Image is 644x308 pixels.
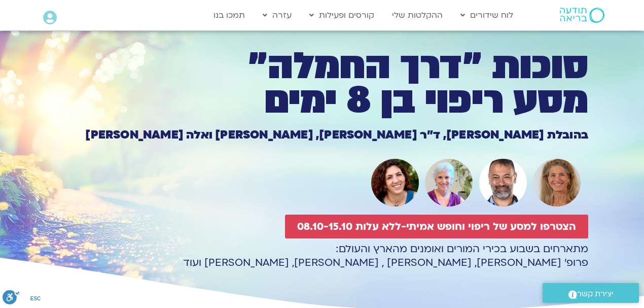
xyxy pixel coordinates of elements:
h1: סוכות ״דרך החמלה״ מסע ריפוי בן 8 ימים [56,49,588,118]
a: קורסים ופעילות [304,6,379,25]
a: לוח שידורים [455,6,518,25]
a: עזרה [258,6,297,25]
p: מתארחים בשבוע בכירי המורים ואומנים מהארץ והעולם: פרופ׳ [PERSON_NAME], [PERSON_NAME] , [PERSON_NAM... [56,242,588,269]
a: הצטרפו למסע של ריפוי וחופש אמיתי-ללא עלות 08.10-15.10 [285,215,588,238]
img: תודעה בריאה [560,8,604,23]
h1: בהובלת [PERSON_NAME], ד״ר [PERSON_NAME], [PERSON_NAME] ואלה [PERSON_NAME] [56,129,588,141]
a: יצירת קשר [543,283,639,303]
span: הצטרפו למסע של ריפוי וחופש אמיתי-ללא עלות 08.10-15.10 [297,221,576,232]
span: יצירת קשר [577,287,614,301]
a: ההקלטות שלי [387,6,448,25]
a: תמכו בנו [208,6,250,25]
